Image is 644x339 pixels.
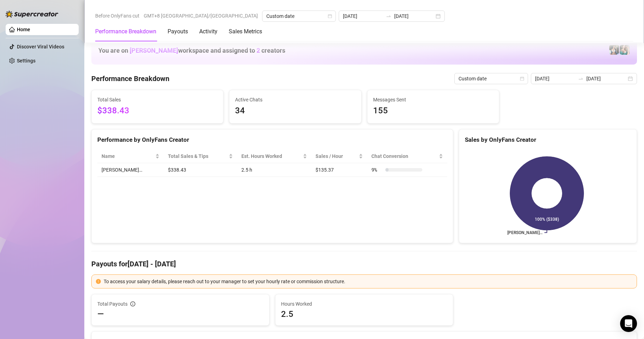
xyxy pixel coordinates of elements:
[386,13,391,19] span: to
[97,104,217,118] span: $338.43
[97,308,104,320] span: —
[465,135,631,145] div: Sales by OnlyFans Creator
[164,149,237,163] th: Total Sales & Tips
[229,27,262,36] div: Sales Metrics
[102,152,154,160] span: Name
[371,166,383,174] span: 9 %
[95,11,139,21] span: Before OnlyFans cut
[130,47,178,54] span: [PERSON_NAME]
[535,75,575,82] input: Start date
[507,230,542,235] text: [PERSON_NAME]…
[458,73,524,84] span: Custom date
[311,149,367,163] th: Sales / Hour
[520,77,524,81] span: calendar
[97,96,217,104] span: Total Sales
[199,27,217,36] div: Activity
[17,44,64,49] a: Discover Viral Videos
[168,27,188,36] div: Payouts
[237,163,311,177] td: 2.5 h
[256,47,260,54] span: 2
[144,11,258,21] span: GMT+8 [GEOGRAPHIC_DATA]/[GEOGRAPHIC_DATA]
[168,152,227,160] span: Total Sales & Tips
[241,152,301,160] div: Est. Hours Worked
[316,152,357,160] span: Sales / Hour
[578,76,584,81] span: swap-right
[97,300,128,308] span: Total Payouts
[373,96,493,104] span: Messages Sent
[130,301,135,306] span: info-circle
[609,45,619,55] img: Katy
[266,11,332,21] span: Custom date
[235,96,355,104] span: Active Chats
[367,149,447,163] th: Chat Conversion
[104,278,632,285] div: To access your salary details, please reach out to your manager to set your hourly rate or commis...
[343,12,383,20] input: Start date
[97,135,447,145] div: Performance by OnlyFans Creator
[97,163,164,177] td: [PERSON_NAME]…
[281,308,447,320] span: 2.5
[6,11,58,18] img: logo-BBDzfeDw.svg
[164,163,237,177] td: $338.43
[373,104,493,118] span: 155
[17,27,30,32] a: Home
[578,76,584,81] span: to
[235,104,355,118] span: 34
[96,279,101,284] span: exclamation-circle
[394,12,434,20] input: End date
[386,13,391,19] span: swap-right
[17,58,35,64] a: Settings
[98,47,285,54] h1: You are on workspace and assigned to creators
[371,152,437,160] span: Chat Conversion
[586,75,626,82] input: End date
[620,315,637,332] div: Open Intercom Messenger
[95,27,156,36] div: Performance Breakdown
[91,74,169,84] h4: Performance Breakdown
[311,163,367,177] td: $135.37
[281,300,447,308] span: Hours Worked
[91,259,637,269] h4: Payouts for [DATE] - [DATE]
[328,14,332,18] span: calendar
[97,149,164,163] th: Name
[620,45,630,55] img: Zaddy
